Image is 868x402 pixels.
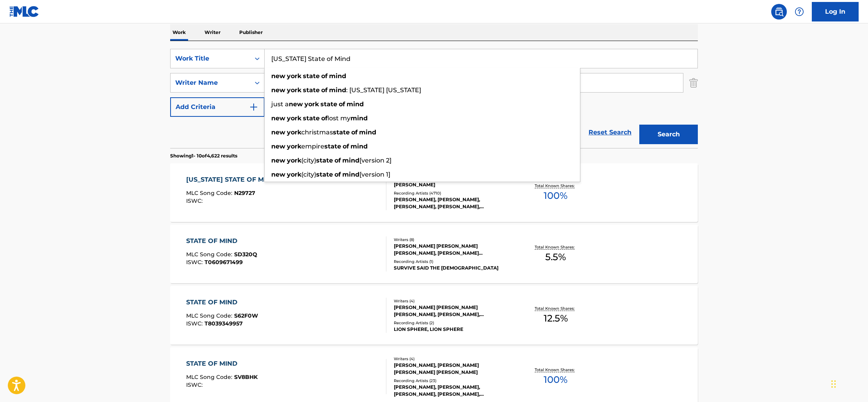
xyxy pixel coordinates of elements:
[321,72,327,80] strong: of
[535,367,576,373] p: Total Known Shares:
[170,24,188,41] p: Work
[301,143,324,150] span: empire
[359,171,390,178] span: [version 1]
[339,100,345,108] strong: of
[271,100,289,108] span: just a
[186,298,258,307] div: STATE OF MIND
[271,129,285,136] strong: new
[535,306,576,311] p: Total Known Shares:
[287,86,301,94] strong: york
[771,4,787,20] a: Public Search
[175,78,245,88] div: Writer Name
[287,72,301,80] strong: york
[350,114,368,122] strong: mind
[347,100,364,108] strong: mind
[186,197,205,204] span: ISWC :
[271,86,285,94] strong: new
[359,129,376,136] strong: mind
[831,372,836,396] div: Drag
[394,326,512,333] div: LION SPHERE, LION SPHERE
[394,362,512,376] div: [PERSON_NAME], [PERSON_NAME] [PERSON_NAME] [PERSON_NAME]
[303,72,320,80] strong: state
[351,129,358,136] strong: of
[186,312,234,319] span: MLC Song Code :
[271,157,285,164] strong: new
[301,157,316,164] span: (city)
[324,143,341,150] strong: state
[287,129,301,136] strong: york
[234,373,258,381] span: SV8BHK
[202,24,223,41] p: Writer
[249,102,258,112] img: 9d2ae6d4665cec9f34b9.svg
[287,114,301,122] strong: york
[289,100,303,108] strong: new
[792,4,807,20] div: Help
[829,364,868,402] iframe: Chat Widget
[205,320,243,327] span: T8039349957
[170,49,698,148] form: Search Form
[170,152,237,159] p: Showing 1 - 10 of 4,622 results
[334,157,341,164] strong: of
[234,189,255,197] span: N29727
[186,251,234,258] span: MLC Song Code :
[175,54,245,63] div: Work Title
[394,237,512,243] div: Writers ( 8 )
[170,163,698,222] a: [US_STATE] STATE OF MINDMLC Song Code:N29727ISWC:Writers (1)[PERSON_NAME]Recording Artists (4710)...
[394,196,512,210] div: [PERSON_NAME], [PERSON_NAME], [PERSON_NAME], [PERSON_NAME], [PERSON_NAME]
[346,86,421,94] span: : [US_STATE] [US_STATE]
[271,72,285,80] strong: new
[186,359,258,368] div: STATE OF MIND
[334,171,341,178] strong: of
[186,175,280,184] div: [US_STATE] STATE OF MIND
[343,143,349,150] strong: of
[304,100,319,108] strong: york
[535,244,576,250] p: Total Known Shares:
[394,264,512,272] div: SURVIVE SAID THE [DEMOGRAPHIC_DATA]
[350,143,368,150] strong: mind
[301,129,333,136] span: christmas
[342,171,359,178] strong: mind
[544,189,567,203] span: 100 %
[359,157,391,164] span: [version 2]
[303,114,320,122] strong: state
[394,298,512,304] div: Writers ( 4 )
[234,251,257,258] span: SD320Q
[271,171,285,178] strong: new
[320,100,337,108] strong: state
[689,73,698,93] img: Delete Criterion
[394,190,512,196] div: Recording Artists ( 4710 )
[394,384,512,398] div: [PERSON_NAME], [PERSON_NAME], [PERSON_NAME], [PERSON_NAME], [PERSON_NAME], [PERSON_NAME], [PERSON...
[545,250,566,264] span: 5.5 %
[271,143,285,150] strong: new
[795,7,804,16] img: help
[303,86,320,94] strong: state
[186,189,234,197] span: MLC Song Code :
[329,72,346,80] strong: mind
[394,320,512,326] div: Recording Artists ( 2 )
[186,373,234,381] span: MLC Song Code :
[9,6,39,17] img: MLC Logo
[234,312,258,319] span: S62F0W
[333,129,350,136] strong: state
[321,114,327,122] strong: of
[301,171,316,178] span: (city)
[170,97,265,117] button: Add Criteria
[186,259,205,266] span: ISWC :
[170,286,698,345] a: STATE OF MINDMLC Song Code:S62F0WISWC:T8039349957Writers (4)[PERSON_NAME] [PERSON_NAME] [PERSON_N...
[287,143,301,150] strong: york
[321,86,327,94] strong: of
[170,225,698,283] a: STATE OF MINDMLC Song Code:SD320QISWC:T0609671499Writers (8)[PERSON_NAME] [PERSON_NAME] [PERSON_N...
[186,236,257,246] div: STATE OF MIND
[639,125,698,144] button: Search
[394,356,512,362] div: Writers ( 4 )
[394,378,512,384] div: Recording Artists ( 23 )
[774,7,784,16] img: search
[186,320,205,327] span: ISWC :
[186,381,205,388] span: ISWC :
[287,157,301,164] strong: york
[394,181,512,188] div: [PERSON_NAME]
[544,311,568,325] span: 12.5 %
[271,114,285,122] strong: new
[812,2,859,21] a: Log In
